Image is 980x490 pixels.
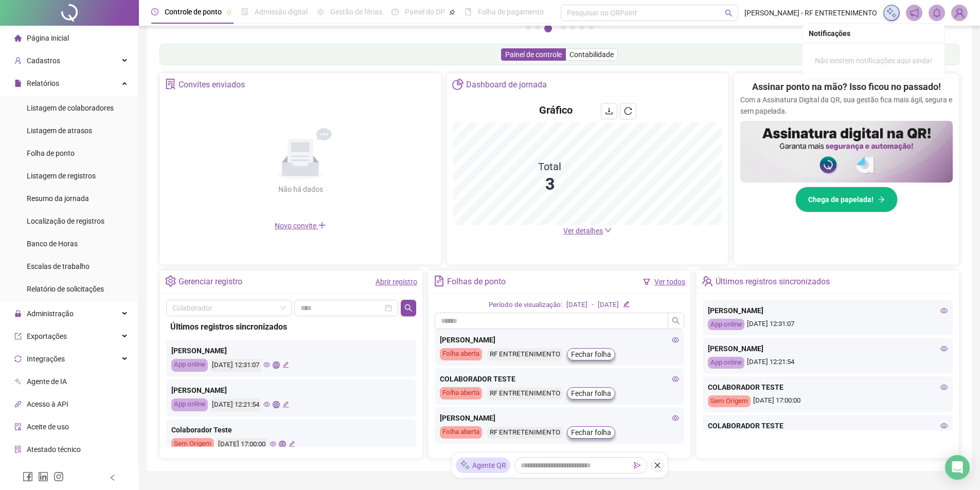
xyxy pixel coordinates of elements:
span: Gestão de férias [330,8,382,16]
span: pie-chart [452,79,463,89]
span: facebook [23,471,33,482]
span: clock-circle [151,8,158,15]
div: [PERSON_NAME] [171,385,411,396]
button: Fechar folha [567,426,615,439]
span: Não existem notificações aqui ainda! [815,57,932,65]
span: plus [318,221,326,229]
span: edit [282,361,289,368]
span: eye [672,414,679,422]
div: [DATE] 12:31:07 [708,319,948,331]
span: close [654,462,661,469]
div: Agente QR [456,458,510,473]
span: api [14,401,22,408]
a: Ver todos [654,278,685,286]
span: instagram [54,471,64,482]
button: 6 [579,25,584,30]
span: sync [14,355,22,362]
span: Administração [27,310,74,318]
div: Últimos registros sincronizados [170,320,412,333]
span: eye [672,336,679,343]
span: pushpin [449,9,455,15]
span: Fechar folha [571,427,611,438]
span: Localização de registros [27,217,104,225]
span: Aceite de uso [27,423,69,431]
span: eye [940,307,948,314]
a: Abrir registro [376,278,417,286]
div: [DATE] 12:31:07 [210,359,261,372]
div: Convites enviados [179,76,245,94]
span: global [273,361,279,368]
span: edit [289,441,295,447]
div: Folha aberta [440,426,482,439]
span: Agente de IA [27,377,67,386]
span: Acesso à API [27,400,68,408]
span: Relatório de solicitações [27,285,104,293]
span: search [404,304,413,312]
span: book [465,8,472,15]
span: Banco de Horas [27,240,78,248]
span: arrow-right [878,196,885,203]
span: pushpin [226,9,232,15]
span: edit [623,301,630,307]
div: RF ENTRETENIMENTO [487,388,563,400]
span: eye [270,441,276,447]
button: Fechar folha [567,348,615,360]
div: RF ENTRETENIMENTO [487,349,563,360]
button: 2 [535,25,540,30]
button: 4 [561,25,566,30]
div: COLABORADOR TESTE [440,373,680,385]
div: Período de visualização: [489,300,562,311]
span: audit [14,423,22,430]
span: eye [940,422,948,429]
div: Dashboard de jornada [466,76,547,94]
span: sun [317,8,324,15]
div: COLABORADOR TESTE [708,382,948,393]
div: - [592,300,594,311]
div: App online [171,398,208,411]
span: Controle de ponto [165,8,222,16]
span: dashboard [391,8,399,15]
span: eye [263,401,270,408]
span: linkedin [38,471,48,482]
span: send [634,462,641,469]
span: solution [165,79,176,89]
img: 95154 [952,5,967,21]
span: team [702,276,712,286]
p: Com a Assinatura Digital da QR, sua gestão fica mais ágil, segura e sem papelada. [740,94,953,117]
span: Página inicial [27,34,69,42]
button: Chega de papelada! [795,187,898,212]
div: [DATE] [566,300,587,311]
div: [DATE] 17:00:00 [217,438,267,451]
span: Atestado técnico [27,445,81,453]
span: user-add [14,57,22,64]
span: eye [940,384,948,391]
span: Integrações [27,355,65,363]
div: App online [708,357,744,369]
span: left [109,474,116,481]
span: Exportações [27,332,67,340]
div: [DATE] [598,300,619,311]
div: Folha aberta [440,387,482,400]
span: solution [14,446,22,453]
button: 1 [526,25,531,30]
span: Painel do DP [405,8,445,16]
button: 7 [589,25,594,30]
div: Sem Origem [171,438,214,451]
span: reload [624,107,632,115]
span: eye [263,361,270,368]
div: [PERSON_NAME] [171,345,411,356]
button: 5 [570,25,575,30]
div: Gerenciar registro [179,273,242,291]
div: [PERSON_NAME] [440,334,680,346]
span: file [14,80,22,87]
h2: Assinar ponto na mão? Isso ficou no passado! [752,80,941,94]
div: Open Intercom Messenger [945,455,970,480]
span: Listagem de registros [27,172,96,180]
span: Chega de papelada! [808,194,874,205]
img: banner%2F02c71560-61a6-44d4-94b9-c8ab97240462.png [740,121,953,183]
span: export [14,333,22,340]
div: [DATE] 12:21:54 [210,398,261,411]
span: Listagem de colaboradores [27,104,114,112]
span: file-done [241,8,248,15]
div: [DATE] 12:21:54 [708,357,948,369]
